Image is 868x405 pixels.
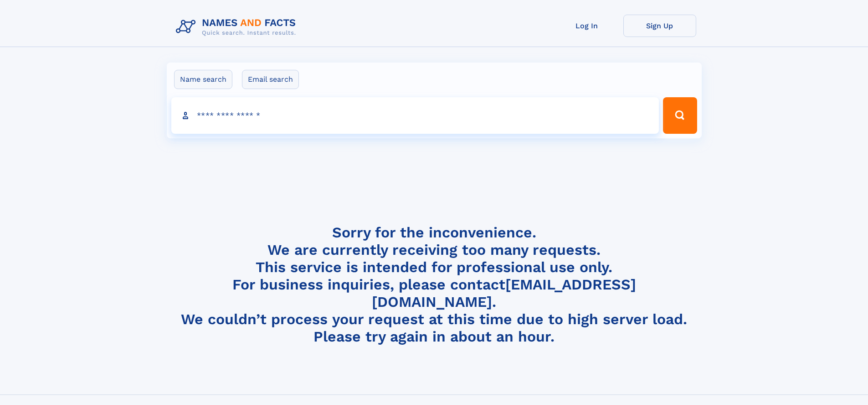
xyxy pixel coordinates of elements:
[550,15,623,37] a: Log In
[172,224,696,346] h4: Sorry for the inconvenience. We are currently receiving too many requests. This service is intend...
[171,97,659,134] input: search input
[172,15,303,39] img: Logo Names and Facts
[242,70,299,89] label: Email search
[663,97,697,134] button: Search Button
[623,15,696,37] a: Sign Up
[174,70,232,89] label: Name search
[372,276,636,310] a: [EMAIL_ADDRESS][DOMAIN_NAME]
